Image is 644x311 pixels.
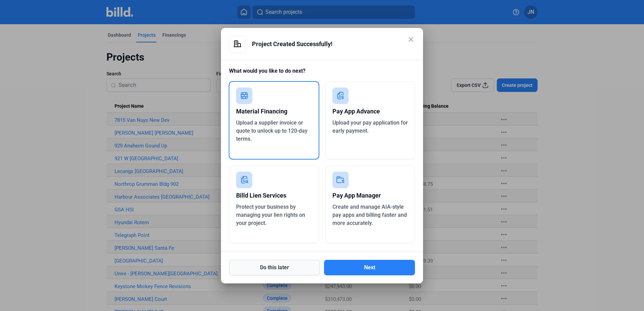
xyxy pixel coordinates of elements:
div: Pay App Advance [332,104,408,119]
span: Upload your pay application for early payment. [332,119,408,134]
button: Next [324,260,415,275]
span: Create and manage AIA-style pay apps and billing faster and more accurately. [332,204,407,226]
span: Protect your business by managing your lien rights on your project. [236,204,305,226]
div: What would you like to do next? [229,67,415,81]
div: Project Created Successfully! [252,36,415,52]
button: Do this later [229,260,320,275]
mat-icon: close [407,35,415,43]
div: Billd Lien Services [236,188,312,203]
span: Upload a supplier invoice or quote to unlock up to 120-day terms. [236,119,308,142]
div: Material Financing [236,104,312,119]
div: Pay App Manager [332,188,408,203]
